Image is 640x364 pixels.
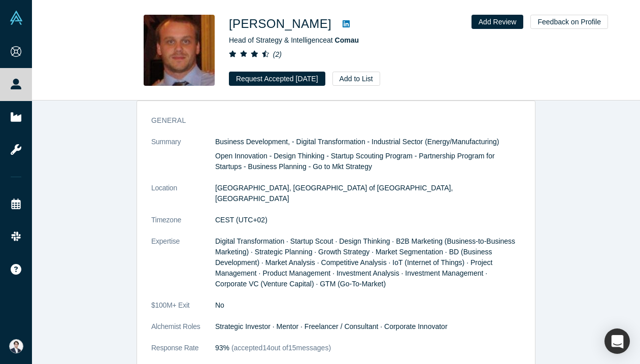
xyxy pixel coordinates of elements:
[229,15,331,33] h1: [PERSON_NAME]
[335,36,359,44] a: Comau
[215,237,515,288] span: Digital Transformation · Startup Scout · Design Thinking · B2B Marketing (Business-to-Business Ma...
[530,15,608,29] button: Feedback on Profile
[151,137,215,183] dt: Summary
[215,215,521,225] dd: CEST (UTC+02)
[151,215,215,236] dt: Timezone
[215,137,521,147] p: Business Development, - Digital Transformation - Industrial Sector (Energy/Manufacturing)
[9,339,23,353] img: Eisuke Shimizu's Account
[215,321,521,332] dd: Strategic Investor · Mentor · Freelancer / Consultant · Corporate Innovator
[215,300,521,311] dd: No
[9,11,23,25] img: Alchemist Vault Logo
[229,344,331,352] span: (accepted 14 out of 15 messages)
[229,36,359,44] span: Head of Strategy & Intelligence at
[215,344,229,352] span: 93%
[215,183,521,204] dd: [GEOGRAPHIC_DATA], [GEOGRAPHIC_DATA] of [GEOGRAPHIC_DATA], [GEOGRAPHIC_DATA]
[151,343,215,364] dt: Response Rate
[151,115,507,126] h3: General
[332,72,380,86] button: Add to List
[215,151,521,172] p: Open Innovation - Design Thinking - Startup Scouting Program - Partnership Program for Startups -...
[151,300,215,321] dt: $100M+ Exit
[144,15,215,86] img: Francesco Renelli's Profile Image
[151,321,215,343] dt: Alchemist Roles
[151,236,215,300] dt: Expertise
[151,183,215,215] dt: Location
[229,72,325,86] button: Request Accepted [DATE]
[273,50,282,58] i: ( 2 )
[471,15,524,29] button: Add Review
